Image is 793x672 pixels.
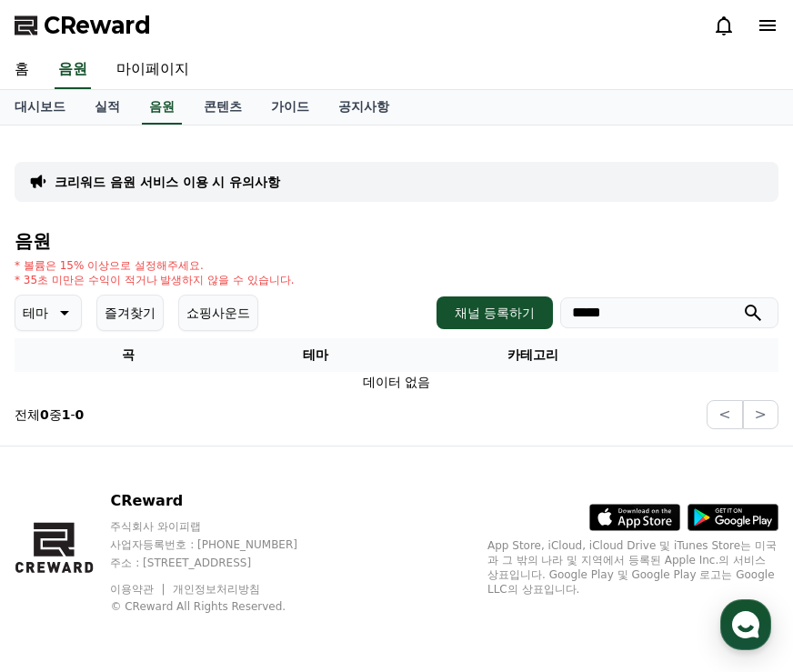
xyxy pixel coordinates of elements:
[324,90,404,125] a: 공지사항
[390,338,677,372] th: 카테고리
[75,407,85,422] strong: 0
[80,90,135,125] a: 실적
[743,400,778,429] button: >
[15,273,295,287] p: * 35초 미만은 수익이 적거나 발생하지 않을 수 있습니다.
[281,548,303,563] span: 설정
[707,400,742,429] button: <
[235,521,349,567] a: 설정
[15,231,778,251] h4: 음원
[487,538,778,597] p: App Store, iCloud, iCloud Drive 및 iTunes Store는 미국과 그 밖의 나라 및 지역에서 등록된 Apple Inc.의 서비스 상표입니다. Goo...
[44,11,151,40] span: CReward
[55,173,280,191] a: 크리워드 음원 서비스 이용 시 유의사항
[15,406,84,424] p: 전체 중 -
[120,521,235,567] a: 대화
[40,407,49,422] strong: 0
[62,407,71,422] strong: 1
[15,11,151,40] a: CReward
[110,599,332,614] p: © CReward All Rights Reserved.
[15,258,295,273] p: * 볼륨은 15% 이상으로 설정해주세요.
[110,556,332,570] p: 주소 : [STREET_ADDRESS]
[189,90,256,125] a: 콘텐츠
[178,295,258,331] button: 쇼핑사운드
[110,519,332,534] p: 주식회사 와이피랩
[166,549,188,564] span: 대화
[437,296,553,329] button: 채널 등록하기
[173,583,260,596] a: 개인정보처리방침
[256,90,324,125] a: 가이드
[15,295,82,331] button: 테마
[242,338,390,372] th: 테마
[15,372,778,393] td: 데이터 없음
[96,295,164,331] button: 즐겨찾기
[110,537,332,552] p: 사업자등록번호 : [PHONE_NUMBER]
[23,300,48,326] p: 테마
[55,51,91,89] a: 음원
[15,338,242,372] th: 곡
[110,583,167,596] a: 이용약관
[57,548,68,563] span: 홈
[110,490,332,512] p: CReward
[5,521,120,567] a: 홈
[102,51,204,89] a: 마이페이지
[142,90,182,125] a: 음원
